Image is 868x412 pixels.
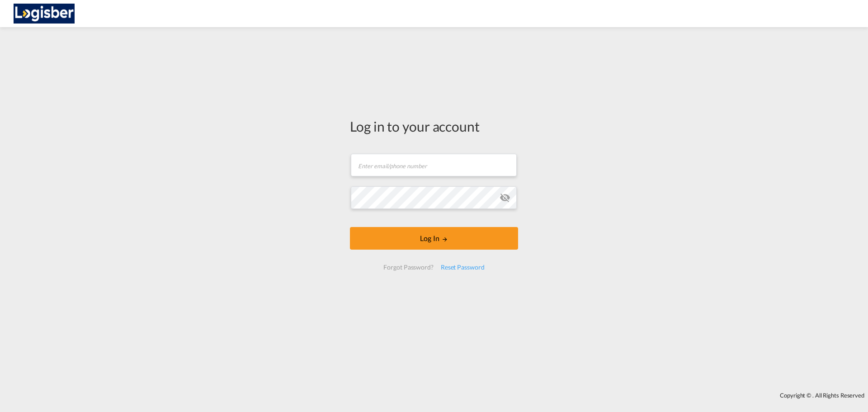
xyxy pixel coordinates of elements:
div: Reset Password [437,259,488,275]
input: Enter email/phone number [351,154,517,176]
md-icon: icon-eye-off [500,192,510,203]
div: Forgot Password? [380,259,437,275]
div: Log in to your account [350,117,518,136]
button: LOGIN [350,227,518,250]
img: d7a75e507efd11eebffa5922d020a472.png [14,4,75,24]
